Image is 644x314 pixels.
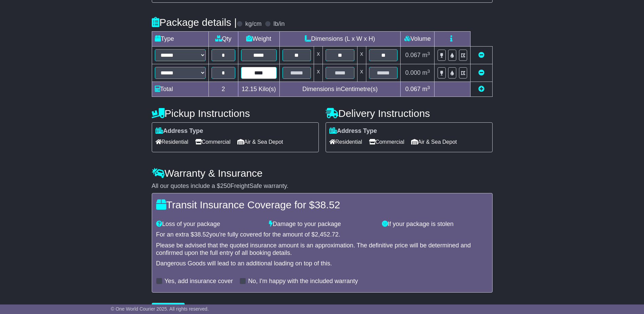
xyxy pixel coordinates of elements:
[156,231,488,239] div: For an extra $ you're fully covered for the amount of $ .
[427,85,430,90] sup: 3
[405,52,421,58] span: 0.067
[273,20,284,28] label: lb/in
[237,137,283,147] span: Air & Sea Depot
[478,69,484,76] a: Remove this item
[156,242,488,257] div: Please be advised that the quoted insurance amount is an approximation. The definitive price will...
[152,17,237,28] h4: Package details |
[329,137,362,147] span: Residential
[315,231,338,238] span: 2,452.72
[369,137,404,147] span: Commercial
[152,182,493,190] div: All our quotes include a $ FreightSafe warranty.
[401,32,435,47] td: Volume
[422,69,430,76] span: m
[478,52,484,58] a: Remove this item
[411,137,457,147] span: Air & Sea Depot
[238,32,279,47] td: Weight
[194,231,209,238] span: 38.52
[195,137,231,147] span: Commercial
[314,64,323,82] td: x
[155,137,188,147] span: Residential
[152,108,319,119] h4: Pickup Instructions
[329,127,377,135] label: Address Type
[156,199,488,210] h4: Transit Insurance Coverage for $
[265,221,379,228] div: Damage to your package
[220,182,231,189] span: 250
[152,32,208,47] td: Type
[315,199,340,210] span: 38.52
[427,69,430,74] sup: 3
[357,47,366,64] td: x
[208,32,238,47] td: Qty
[314,47,323,64] td: x
[357,64,366,82] td: x
[156,260,488,267] div: Dangerous Goods will lead to an additional loading on top of this.
[379,221,492,228] div: If your package is stolen
[208,82,238,97] td: 2
[279,32,401,47] td: Dimensions (L x W x H)
[153,221,266,228] div: Loss of your package
[405,86,421,92] span: 0.067
[111,306,209,312] span: © One World Courier 2025. All rights reserved.
[422,86,430,92] span: m
[152,168,493,179] h4: Warranty & Insurance
[405,69,421,76] span: 0.000
[152,82,208,97] td: Total
[248,278,358,285] label: No, I'm happy with the included warranty
[245,20,261,28] label: kg/cm
[422,52,430,58] span: m
[242,86,257,92] span: 12.15
[165,278,233,285] label: Yes, add insurance cover
[478,86,484,92] a: Add new item
[238,82,279,97] td: Kilo(s)
[279,82,401,97] td: Dimensions in Centimetre(s)
[427,51,430,56] sup: 3
[326,108,493,119] h4: Delivery Instructions
[155,127,203,135] label: Address Type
